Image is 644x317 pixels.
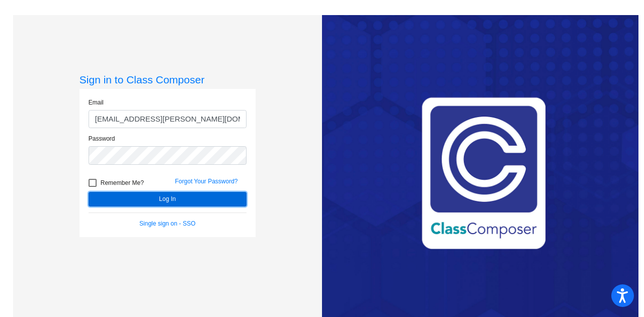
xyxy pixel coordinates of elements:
[89,134,115,143] label: Password
[79,73,256,86] h3: Sign in to Class Composer
[89,98,104,107] label: Email
[139,220,195,227] a: Single sign on - SSO
[175,178,238,185] a: Forgot Your Password?
[89,192,247,206] button: Log In
[101,177,144,189] span: Remember Me?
